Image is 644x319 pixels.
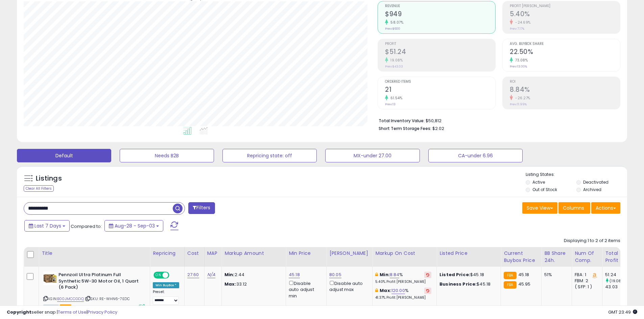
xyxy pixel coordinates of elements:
[439,271,470,278] b: Listed Price:
[518,281,531,287] span: 45.95
[510,4,620,8] span: Profit [PERSON_NAME]
[428,149,523,162] button: CA-under 6.96
[439,272,496,278] div: $45.18
[375,280,431,284] p: 5.40% Profit [PERSON_NAME]
[583,179,609,185] label: Deactivated
[388,20,403,25] small: 58.07%
[329,250,369,257] div: [PERSON_NAME]
[224,272,281,278] p: 2.44
[439,250,498,257] div: Listed Price
[575,272,597,278] div: FBA: 1
[375,250,434,257] div: Markup on Cost
[380,287,391,294] b: Max:
[43,304,59,310] span: All listings currently available for purchase on Amazon
[154,272,163,278] span: ON
[42,250,147,257] div: Title
[85,296,130,301] span: | SKU: RE-WHN6-7EDC
[153,290,179,305] div: Preset:
[43,272,57,285] img: 415FTrm8NgL._SL40_.jpg
[222,149,317,162] button: Repricing state: off
[591,202,620,214] button: Actions
[532,187,557,192] label: Out of Stock
[289,280,321,299] div: Disable auto adjust min
[391,287,405,294] a: 120.00
[518,271,529,278] span: 45.18
[510,64,527,69] small: Prev: 13.00%
[388,96,402,101] small: 61.54%
[379,118,425,124] b: Total Inventory Value:
[207,271,215,278] a: N/A
[153,250,182,257] div: Repricing
[375,295,431,300] p: 41.37% Profit [PERSON_NAME]
[510,10,620,19] h2: 5.40%
[58,272,141,292] b: Pennzoil Ultra Platinum Full Synthetic 5W-30 Motor Oil, 1 Quart (6 Pack)
[608,309,637,315] span: 2025-09-11 23:49 GMT
[224,271,235,278] strong: Min:
[289,250,324,257] div: Min Price
[605,272,633,278] div: 51.24
[36,174,62,183] h5: Listings
[385,42,495,46] span: Profit
[224,281,281,287] p: 33.12
[88,309,117,315] a: Privacy Policy
[510,42,620,46] span: Avg. Buybox Share
[385,64,403,69] small: Prev: $43.03
[513,96,530,101] small: -26.27%
[57,296,84,302] a: B00JMCCGDQ
[610,278,626,284] small: (19.08%)
[558,202,590,214] button: Columns
[24,220,70,232] button: Last 7 Days
[224,281,236,287] strong: Max:
[513,58,528,63] small: 73.08%
[385,4,495,8] span: Revenue
[510,102,527,106] small: Prev: 11.99%
[575,250,599,264] div: Num of Comp.
[439,281,496,287] div: $45.18
[564,238,620,244] div: Displaying 1 to 2 of 2 items
[289,271,300,278] a: 45.18
[510,86,620,95] h2: 8.84%
[24,185,54,192] div: Clear All Filters
[375,272,431,284] div: %
[385,80,495,84] span: Ordered Items
[526,171,627,178] p: Listing States:
[153,282,179,288] div: Win BuyBox *
[385,102,396,106] small: Prev: 13
[510,27,524,31] small: Prev: 7.17%
[439,281,477,287] b: Business Price:
[187,250,201,257] div: Cost
[120,149,214,162] button: Needs B2B
[325,149,420,162] button: MX-under 27.00
[379,116,615,124] li: $50,812
[58,309,87,315] a: Terms of Use
[388,58,403,63] small: 19.08%
[60,304,71,310] span: FBA
[544,250,569,264] div: BB Share 24h.
[207,250,219,257] div: MAP
[224,250,283,257] div: Markup Amount
[187,271,199,278] a: 27.60
[7,309,117,316] div: seller snap | |
[329,280,367,293] div: Disable auto adjust max
[544,272,567,278] div: 51%
[513,20,531,25] small: -24.69%
[563,205,584,211] span: Columns
[575,278,597,284] div: FBM: 2
[34,222,61,229] span: Last 7 Days
[605,284,633,290] div: 43.03
[385,10,495,19] h2: $949
[373,247,437,267] th: The percentage added to the cost of goods (COGS) that forms the calculator for Min & Max prices.
[380,271,390,278] b: Min:
[504,250,539,264] div: Current Buybox Price
[115,222,155,229] span: Aug-28 - Sep-03
[168,272,179,278] span: OFF
[504,281,516,289] small: FBA
[522,202,557,214] button: Save View
[510,48,620,57] h2: 22.50%
[71,223,102,230] span: Compared to:
[605,250,630,264] div: Total Profit
[17,149,111,162] button: Default
[385,27,400,31] small: Prev: $600
[432,125,444,132] span: $2.02
[379,126,431,131] b: Short Term Storage Fees:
